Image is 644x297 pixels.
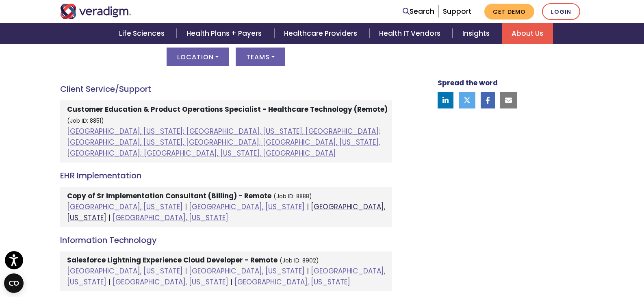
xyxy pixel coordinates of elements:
a: [GEOGRAPHIC_DATA], [US_STATE] [67,202,385,223]
a: [GEOGRAPHIC_DATA], [US_STATE] [113,277,228,287]
strong: Salesforce Lightning Experience Cloud Developer - Remote [67,255,278,265]
a: [GEOGRAPHIC_DATA], [US_STATE] [67,202,183,212]
small: (Job ID: 8888) [273,193,312,200]
span: | [108,277,111,287]
small: (Job ID: 8851) [67,117,104,125]
a: Get Demo [484,4,534,20]
a: About Us [502,23,553,44]
span: | [108,213,111,223]
button: Open CMP widget [4,273,24,293]
strong: Customer Education & Product Operations Specialist - Healthcare Technology (Remote) [67,104,388,114]
strong: Spread the word [438,78,498,88]
a: Support [443,7,471,16]
a: Health IT Vendors [369,23,453,44]
a: [GEOGRAPHIC_DATA], [US_STATE] [113,213,228,223]
h4: Client Service/Support [60,84,392,94]
h4: EHR Implementation [60,171,392,180]
a: [GEOGRAPHIC_DATA], [US_STATE] [234,277,350,287]
span: | [185,202,187,212]
small: (Job ID: 8902) [280,257,319,264]
span: | [307,266,309,276]
a: Login [542,3,580,20]
span: | [307,202,309,212]
h4: Information Technology [60,235,392,245]
button: Location [167,48,229,66]
a: [GEOGRAPHIC_DATA], [US_STATE] [189,202,305,212]
strong: Copy of Sr Implementation Consultant (Billing) - Remote [67,191,271,201]
a: [GEOGRAPHIC_DATA], [US_STATE] [189,266,305,276]
a: [GEOGRAPHIC_DATA], [US_STATE] [67,266,183,276]
a: Healthcare Providers [274,23,369,44]
button: Teams [236,48,285,66]
a: Insights [453,23,502,44]
img: Veradigm logo [60,4,131,19]
a: Life Sciences [109,23,177,44]
span: | [230,277,232,287]
a: Search [403,6,434,17]
a: [GEOGRAPHIC_DATA], [US_STATE]; [GEOGRAPHIC_DATA], [US_STATE], [GEOGRAPHIC_DATA]; [GEOGRAPHIC_DATA... [67,126,380,158]
span: | [185,266,187,276]
a: Health Plans + Payers [177,23,274,44]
